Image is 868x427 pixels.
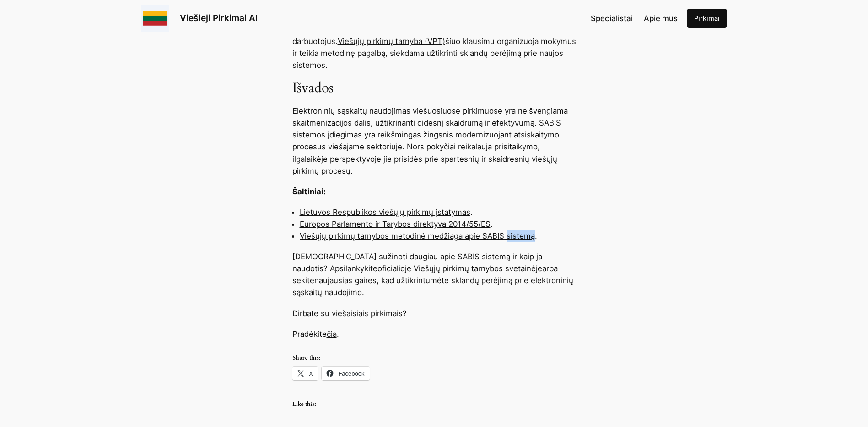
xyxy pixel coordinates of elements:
span: Apie mus [644,14,678,23]
a: naujausias gaires [314,276,377,285]
li: . [300,206,576,218]
p: Dirbate su viešaisiais pirkimais? [292,307,576,319]
span: X [309,370,313,377]
a: oficialioje Viešųjų pirkimų tarnybos svetainėje [377,264,542,273]
a: čia [327,329,337,339]
a: Specialistai [591,12,633,24]
h3: Share this: [292,349,320,361]
a: Lietuvos Respublikos viešųjų pirkimų įstatymas [300,208,470,217]
li: . [300,230,576,242]
a: Viešųjų pirkimų tarnyba (VPT) [338,37,445,46]
p: Pradėkite . [292,328,576,340]
p: Elektroninių sąskaitų naudojimas viešuosiuose pirkimuose yra neišvengiama skaitmenizacijos dalis,... [292,105,576,176]
a: Europos Parlamento ir Tarybos direktyva 2014/55/ES [300,219,491,229]
h3: Išvados [292,80,576,97]
a: X [292,367,318,380]
span: Specialistai [591,14,633,23]
img: Viešieji pirkimai logo [141,5,169,32]
p: [DEMOGRAPHIC_DATA] sužinoti daugiau apie SABIS sistemą ir kaip ja naudotis? Apsilankykite arba se... [292,251,576,298]
a: Pirkimai [687,9,727,28]
a: Viešųjų pirkimų tarnybos metodinė medžiaga apie SABIS sistemą [300,231,535,241]
li: . [300,218,576,230]
h3: Like this: [292,395,316,407]
span: Facebook [338,370,364,377]
a: Facebook [322,367,370,380]
a: Apie mus [644,12,678,24]
a: Viešieji Pirkimai AI [180,12,258,23]
nav: Navigation [591,12,678,24]
strong: Šaltiniai: [292,187,326,196]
